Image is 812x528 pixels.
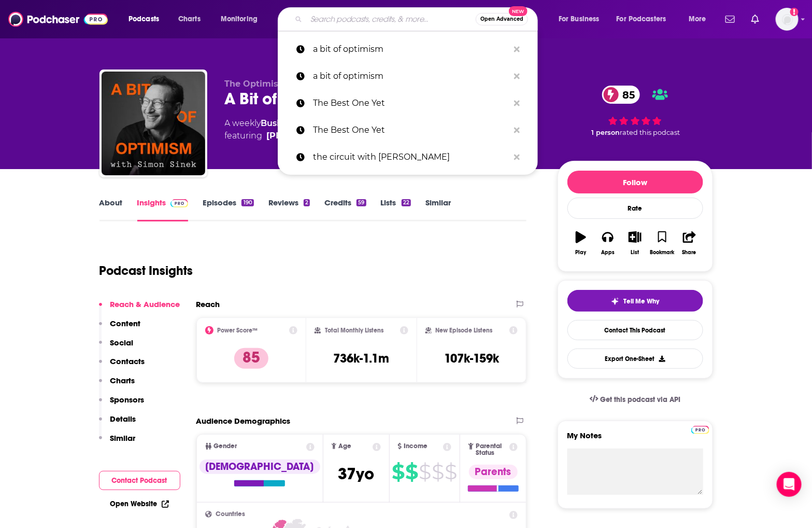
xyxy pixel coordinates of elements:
span: Open Advanced [480,17,523,22]
span: $ [406,464,418,480]
a: Get this podcast via API [581,387,689,412]
h2: Total Monthly Listens [325,327,383,334]
span: $ [445,464,457,480]
button: open menu [610,11,681,27]
a: InsightsPodchaser Pro [137,198,189,221]
span: 85 [612,86,640,104]
a: Pro website [691,424,709,434]
span: More [689,12,706,26]
a: Reviews2 [268,198,310,221]
img: Podchaser Pro [691,426,709,434]
a: 85 [602,86,640,104]
h2: Reach [196,299,220,309]
span: Tell Me Why [623,297,659,305]
button: Similar [99,433,136,452]
span: 37 yo [338,464,374,484]
input: Search podcasts, credits, & more... [306,11,476,27]
button: open menu [213,11,271,27]
a: Lists22 [381,198,411,221]
button: Social [99,338,134,357]
button: List [621,225,648,262]
div: Apps [601,249,615,256]
p: The Best One Yet [313,117,509,144]
button: tell me why sparkleTell Me Why [567,290,703,312]
span: For Podcasters [617,12,666,26]
span: Age [338,443,351,450]
span: Charts [178,12,201,26]
img: A Bit of Optimism [102,72,205,175]
button: Open AdvancedNew [476,13,528,25]
span: Gender [214,443,237,450]
button: open menu [551,11,612,27]
button: Contact Podcast [99,471,180,490]
div: Search podcasts, credits, & more... [288,7,548,31]
a: Simon Sinek [267,130,341,142]
h2: Audience Demographics [196,416,291,426]
h2: Power Score™ [218,327,258,334]
p: 85 [234,348,268,369]
button: Details [99,414,136,433]
span: featuring [225,130,427,142]
p: Details [110,414,136,424]
span: The Optimism Company from [PERSON_NAME] [225,79,433,89]
a: Open Website [110,499,169,508]
span: $ [432,464,444,480]
button: Follow [567,171,703,193]
div: 59 [357,199,366,206]
h3: 107k-159k [444,351,499,366]
div: List [631,249,639,256]
span: New [509,6,528,16]
svg: Add a profile image [790,8,799,16]
a: the circuit with [PERSON_NAME] [278,144,538,171]
p: the circuit with emily chang [313,144,509,171]
div: Open Intercom Messenger [777,472,802,497]
p: Similar [110,433,136,443]
button: Show profile menu [776,8,799,31]
h1: Podcast Insights [99,263,193,279]
p: Reach & Audience [110,299,180,309]
a: Show notifications dropdown [747,10,763,28]
div: 85 1 personrated this podcast [558,79,713,143]
button: Contacts [99,356,145,376]
span: For Business [559,12,600,26]
p: Content [110,318,141,328]
span: Get this podcast via API [600,395,680,404]
a: a bit of optimism [278,63,538,90]
p: Contacts [110,356,145,366]
button: open menu [121,11,173,27]
a: Show notifications dropdown [721,10,739,28]
a: Similar [425,198,451,221]
span: Parental Status [476,443,508,456]
span: $ [392,464,405,480]
div: 22 [402,199,411,206]
div: A weekly podcast [225,117,427,142]
div: 190 [241,199,253,206]
div: Bookmark [650,249,674,256]
span: Logged in as ehladik [776,8,799,31]
div: Rate [567,198,703,219]
button: Export One-Sheet [567,349,703,369]
button: Reach & Audience [99,299,180,318]
button: Sponsors [99,395,145,414]
p: Charts [110,376,135,385]
img: Podchaser Pro [170,199,189,207]
p: Social [110,338,134,348]
label: My Notes [567,430,703,449]
img: Podchaser - Follow, Share and Rate Podcasts [8,9,108,29]
p: The Best One Yet [313,90,509,117]
p: Sponsors [110,395,145,405]
h2: New Episode Listens [436,327,493,334]
span: rated this podcast [620,129,680,136]
button: open menu [681,11,719,27]
button: Apps [594,225,621,262]
span: Monitoring [221,12,258,26]
a: a bit of optimism [278,36,538,63]
a: Charts [172,11,207,27]
p: a bit of optimism [313,36,509,63]
a: Episodes190 [203,198,253,221]
img: User Profile [776,8,799,31]
button: Content [99,318,141,338]
img: tell me why sparkle [611,297,619,305]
